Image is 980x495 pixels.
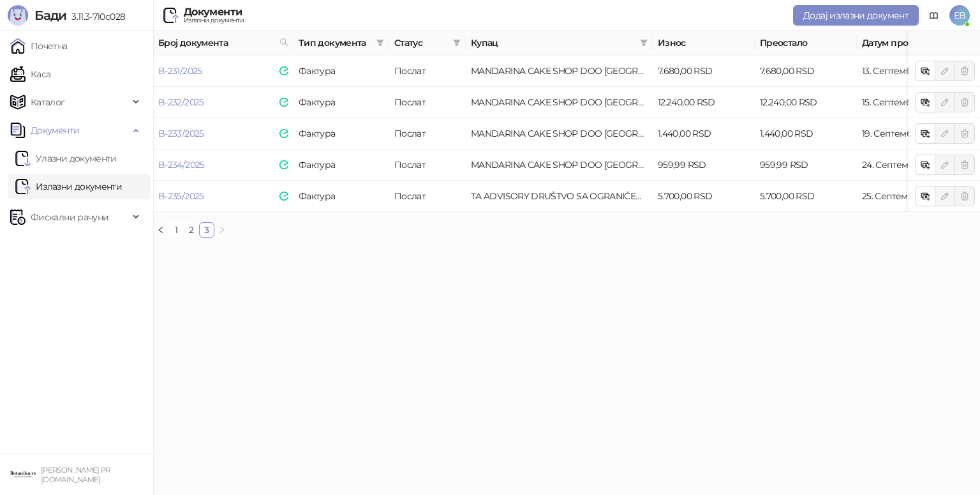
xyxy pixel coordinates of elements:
img: 64x64-companyLogo-0e2e8aaa-0bd2-431b-8613-6e3c65811325.png [10,462,36,487]
span: right [218,226,226,234]
th: Датум промета [857,31,965,56]
a: B-233/2025 [158,128,204,139]
li: 3 [199,222,214,238]
div: Документи [184,7,244,17]
span: filter [450,33,463,52]
span: filter [640,39,648,47]
td: Фактура [293,87,389,118]
td: 15. Септембар 2025. [857,87,965,118]
img: e-Faktura [279,129,288,138]
span: Купац [471,36,635,50]
a: Документација [924,5,944,26]
img: e-Faktura [279,66,288,75]
td: 959,99 RSD [653,149,755,181]
td: Послат [389,181,466,212]
td: Фактура [293,56,389,87]
button: Додај излазни документ [793,5,919,26]
td: Послат [389,87,466,118]
th: Тип документа [293,31,389,56]
td: 5.700,00 RSD [755,181,857,212]
th: Број документа [153,31,293,56]
td: 5.700,00 RSD [653,181,755,212]
span: filter [376,39,384,47]
button: right [214,222,230,238]
li: Претходна страна [153,222,168,238]
span: Број документа [158,36,274,50]
td: Послат [389,56,466,87]
span: Статус [394,36,448,50]
span: Бади [34,8,66,23]
a: 3 [200,223,214,237]
div: Излазни документи [184,17,244,24]
span: 3.11.3-710c028 [66,11,125,22]
img: Logo [8,5,28,26]
td: 12.240,00 RSD [755,87,857,118]
td: Послат [389,149,466,181]
a: B-235/2025 [158,190,204,202]
td: 7.680,00 RSD [653,56,755,87]
img: e-Faktura [279,98,288,107]
a: 2 [184,223,198,237]
span: filter [637,33,650,52]
span: left [157,226,165,234]
span: filter [374,33,387,52]
th: Преостало [755,31,857,56]
td: 25. Септембар 2025. [857,181,965,212]
span: Фискални рачуни [31,204,108,230]
span: Датум промета [862,36,937,50]
td: 24. Септембар 2025. [857,149,965,181]
td: Послат [389,118,466,149]
td: Фактура [293,181,389,212]
img: e-Faktura [279,160,288,169]
td: 19. Септембар 2025. [857,118,965,149]
span: Каталог [31,89,65,115]
a: Ulazni dokumentiУлазни документи [15,146,117,171]
span: filter [453,39,461,47]
th: Купац [466,31,653,56]
td: MANDARINA CAKE SHOP DOO BEOGRAD-STARI GRAD [466,118,653,149]
span: EB [949,5,970,26]
li: Следећа страна [214,222,230,238]
td: Фактура [293,118,389,149]
td: MANDARINA CAKE SHOP DOO BEOGRAD-STARI GRAD [466,87,653,118]
img: e-Faktura [279,192,288,201]
a: 1 [169,223,183,237]
td: MANDARINA CAKE SHOP DOO BEOGRAD-STARI GRAD [466,56,653,87]
small: [PERSON_NAME] PR [DOMAIN_NAME] [41,466,110,484]
span: Документи [31,118,79,143]
td: MANDARINA CAKE SHOP DOO BEOGRAD-STARI GRAD [466,149,653,181]
td: 7.680,00 RSD [755,56,857,87]
span: Тип документа [299,36,371,50]
span: Додај излазни документ [803,10,909,21]
a: Каса [10,61,50,87]
a: B-231/2025 [158,65,202,77]
a: Излазни документи [15,174,122,199]
td: 1.440,00 RSD [755,118,857,149]
button: left [153,222,168,238]
td: Фактура [293,149,389,181]
td: 1.440,00 RSD [653,118,755,149]
li: 1 [168,222,184,238]
td: 13. Септембар 2025. [857,56,965,87]
th: Износ [653,31,755,56]
td: 12.240,00 RSD [653,87,755,118]
a: B-234/2025 [158,159,205,171]
td: TA ADVISORY DRUŠTVO SA OGRANIČENOM ODGOVORNOŠĆU BEOGRAD [466,181,653,212]
li: 2 [184,222,199,238]
td: 959,99 RSD [755,149,857,181]
a: Почетна [10,33,68,59]
a: B-232/2025 [158,96,204,108]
